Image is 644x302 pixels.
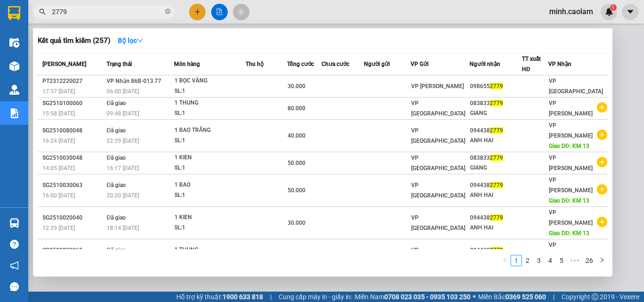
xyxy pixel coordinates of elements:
[597,217,607,227] span: plus-circle
[42,138,75,144] span: 16:24 [DATE]
[10,282,19,291] span: message
[490,214,503,221] span: 2779
[107,88,139,95] span: 06:00 [DATE]
[549,177,593,194] span: VP [PERSON_NAME]
[545,255,555,266] a: 4
[470,213,521,223] div: 094438
[567,255,582,266] span: •••
[548,61,571,67] span: VP Nhận
[470,136,521,146] div: ANH HAI
[499,255,511,266] li: Previous Page
[107,110,139,117] span: 09:48 [DATE]
[107,225,139,231] span: 18:14 [DATE]
[596,255,608,266] li: Next Page
[174,245,245,255] div: 1 THUNG
[9,38,19,48] img: warehouse-icon
[549,143,589,149] span: Giao DĐ: KM 13
[288,83,305,90] span: 30.000
[288,220,305,226] span: 30.000
[9,85,19,95] img: warehouse-icon
[411,83,464,90] span: VP [PERSON_NAME]
[42,213,104,223] div: SG2510020040
[107,127,126,134] span: Đã giao
[597,130,607,140] span: plus-circle
[549,155,593,171] span: VP [PERSON_NAME]
[490,100,503,106] span: 2779
[107,165,139,171] span: 16:17 [DATE]
[246,61,264,67] span: Thu hộ
[470,245,521,255] div: 094438
[42,245,104,255] div: SG2509290060
[322,61,349,67] span: Chưa cước
[174,86,245,97] div: SL: 1
[522,255,533,266] li: 2
[165,8,171,14] span: close-circle
[533,255,545,266] li: 3
[502,257,508,263] span: left
[288,160,305,166] span: 50.000
[597,184,607,195] span: plus-circle
[107,78,161,84] span: VP Nhận 86B-013.77
[9,218,19,228] img: warehouse-icon
[174,76,245,86] div: 1 BỌC VÀNG
[174,125,245,136] div: 1 BAO TRẮNG
[490,247,503,253] span: 2779
[556,255,567,266] li: 5
[42,61,86,67] span: [PERSON_NAME]
[549,230,589,237] span: Giao DĐ: KM 13
[470,61,500,67] span: Người nhận
[596,255,608,266] button: right
[42,153,104,163] div: SG2510030048
[490,83,503,90] span: 2779
[107,100,126,106] span: Đã giao
[411,127,465,144] span: VP [GEOGRAPHIC_DATA]
[534,255,544,266] a: 3
[42,192,75,199] span: 16:00 [DATE]
[174,190,245,201] div: SL: 1
[549,197,589,204] span: Giao DĐ: KM 13
[42,165,75,171] span: 14:05 [DATE]
[107,155,126,161] span: Đã giao
[165,8,171,16] span: close-circle
[107,214,126,221] span: Đã giao
[52,7,163,17] input: Tìm tên, số ĐT hoặc mã đơn
[107,138,139,144] span: 22:29 [DATE]
[10,261,19,270] span: notification
[599,257,605,263] span: right
[411,100,465,117] span: VP [GEOGRAPHIC_DATA]
[522,255,533,266] a: 2
[470,98,521,108] div: 083833
[470,108,521,118] div: GIANG
[583,255,596,266] a: 26
[470,82,521,91] div: 098655
[597,157,607,167] span: plus-circle
[545,255,556,266] li: 4
[118,37,143,44] strong: Bộ lọc
[174,108,245,119] div: SL: 1
[107,247,126,253] span: Đã giao
[411,214,465,231] span: VP [GEOGRAPHIC_DATA]
[490,127,503,134] span: 2779
[8,6,20,20] img: logo-vxr
[470,126,521,136] div: 094438
[490,155,503,161] span: 2779
[107,61,132,67] span: Trạng thái
[174,136,245,146] div: SL: 1
[288,132,305,139] span: 40.000
[107,182,126,188] span: Đã giao
[42,180,104,190] div: SG2510030063
[556,255,567,266] a: 5
[42,98,104,108] div: SG2510100060
[38,36,110,46] h3: Kết quả tìm kiếm ( 257 )
[470,153,521,163] div: 083833
[411,155,465,171] span: VP [GEOGRAPHIC_DATA]
[288,105,305,112] span: 80.000
[174,61,200,67] span: Món hàng
[288,187,305,194] span: 50.000
[42,76,104,86] div: PT2312220027
[42,126,104,136] div: SG2510080048
[364,61,390,67] span: Người gửi
[107,192,139,199] span: 20:20 [DATE]
[137,37,143,44] span: down
[42,110,75,117] span: 15:58 [DATE]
